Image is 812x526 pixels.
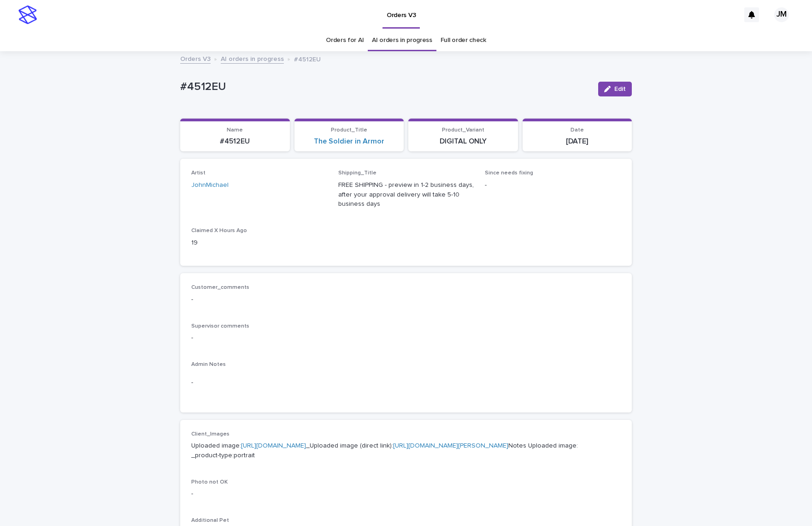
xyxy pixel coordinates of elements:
[441,30,486,51] a: Full order check
[485,170,533,176] span: Since needs fixing
[774,7,789,22] div: JM
[414,137,512,146] p: DIGITAL ONLY
[180,80,591,94] p: #4512EU
[191,323,249,329] span: Supervisor comments
[191,295,621,305] p: -
[614,86,626,92] span: Edit
[18,6,37,24] img: stacker-logo-s-only.png
[227,127,243,133] span: Name
[191,333,621,343] p: -
[241,442,306,449] a: [URL][DOMAIN_NAME]
[191,170,206,176] span: Artist
[191,441,621,460] p: Uploaded image: _Uploaded image (direct link): Notes Uploaded image: _product-type:portrait
[191,362,226,367] span: Admin Notes
[571,127,584,133] span: Date
[485,180,621,190] p: -
[338,180,474,209] p: FREE SHIPPING - preview in 1-2 business days, after your approval delivery will take 5-10 busines...
[191,238,327,248] p: 19
[191,479,228,485] span: Photo not OK
[186,137,284,146] p: #4512EU
[180,53,211,64] a: Orders V3
[191,518,229,523] span: Additional Pet
[191,431,229,437] span: Client_Images
[372,30,432,51] a: AI orders in progress
[191,180,229,190] a: JohnMichael
[221,53,284,64] a: AI orders in progress
[338,170,377,176] span: Shipping_Title
[598,82,632,96] button: Edit
[442,127,484,133] span: Product_Variant
[191,489,621,499] p: -
[393,442,508,449] a: [URL][DOMAIN_NAME][PERSON_NAME]
[294,54,321,64] p: #4512EU
[528,137,627,146] p: [DATE]
[191,228,247,233] span: Claimed X Hours Ago
[331,127,367,133] span: Product_Title
[191,378,621,388] p: -
[314,137,384,146] a: The Soldier in Armor
[326,30,364,51] a: Orders for AI
[191,285,249,290] span: Customer_comments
